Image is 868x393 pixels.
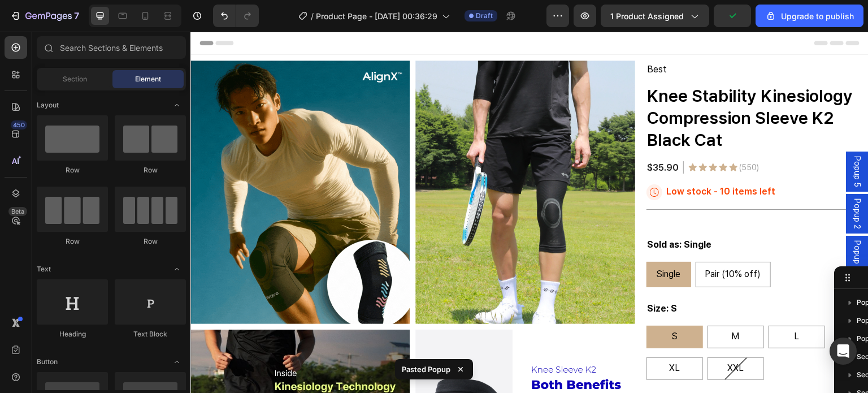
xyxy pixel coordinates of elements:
[476,11,493,21] span: Draft
[37,36,186,59] input: Search Sections & Elements
[37,165,108,175] div: Row
[115,165,186,175] div: Row
[537,331,553,342] span: XXL
[135,74,161,84] span: Element
[457,30,677,46] p: Best
[456,129,490,144] div: $35.90
[610,10,684,22] span: 1 product assigned
[11,120,27,129] div: 450
[37,357,58,367] span: Button
[456,357,498,374] a: Size Guide
[190,32,868,393] iframe: To enrich screen reader interactions, please activate Accessibility in Grammarly extension settings
[479,331,489,342] span: XL
[8,207,27,216] div: Beta
[515,357,580,374] a: What's my size?
[456,360,498,370] u: Size Guide
[311,10,314,22] span: /
[402,364,450,375] p: Pasted Popup
[481,299,487,310] span: S
[661,209,672,238] span: Popup 1
[115,236,186,247] div: Row
[830,338,857,365] div: Open Intercom Messenger
[515,237,571,248] span: Pair (10% off)
[37,264,51,274] span: Text
[456,205,523,221] legend: Sold as: Single
[661,167,672,197] span: Popup 2
[476,154,585,166] p: Low stock - 10 items left
[604,299,609,310] span: L
[316,10,437,22] span: Product Page - [DATE] 00:36:29
[168,260,186,278] span: Toggle open
[74,9,79,23] p: 7
[765,10,854,22] div: Upgrade to publish
[115,329,186,339] div: Text Block
[63,74,87,84] span: Section
[213,5,259,27] div: Undo/Redo
[37,329,108,339] div: Heading
[168,96,186,114] span: Toggle open
[756,5,863,27] button: Upgrade to publish
[515,360,580,370] u: What's my size?
[549,131,568,141] p: (550)
[541,299,549,310] span: M
[37,236,108,247] div: Row
[456,269,488,285] legend: Size: S
[5,5,84,27] button: 7
[601,5,709,27] button: 1 product assigned
[456,52,678,120] h1: Knee Stability Kinesiology Compression Sleeve K2 Black Cat
[168,353,186,371] span: Toggle open
[661,124,672,156] span: Popup 5
[225,29,444,292] img: WaveWear knee compression sleeve for stability worn on leg during outdoor tennis game
[37,100,59,110] span: Layout
[466,237,491,248] span: Single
